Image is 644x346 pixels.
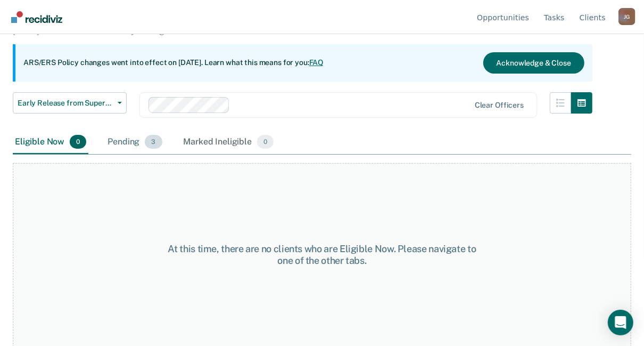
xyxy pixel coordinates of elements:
[13,92,127,114] button: Early Release from Supervision
[618,8,635,25] button: Profile dropdown button
[475,101,524,110] div: Clear officers
[483,52,584,74] button: Acknowledge & Close
[181,131,276,154] div: Marked Ineligible0
[105,131,164,154] div: Pending3
[145,135,162,149] span: 3
[18,99,113,108] span: Early Release from Supervision
[70,135,86,149] span: 0
[23,58,324,68] p: ARS/ERS Policy changes went into effect on [DATE]. Learn what this means for you:
[309,58,324,67] a: FAQ
[13,131,88,154] div: Eligible Now0
[168,243,476,266] div: At this time, there are no clients who are Eligible Now. Please navigate to one of the other tabs.
[13,15,587,36] p: Supervision clients may be eligible for Early Release from Supervision if they meet certain crite...
[608,310,633,335] div: Open Intercom Messenger
[11,11,62,23] img: Recidiviz
[257,135,274,149] span: 0
[618,8,635,25] div: J G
